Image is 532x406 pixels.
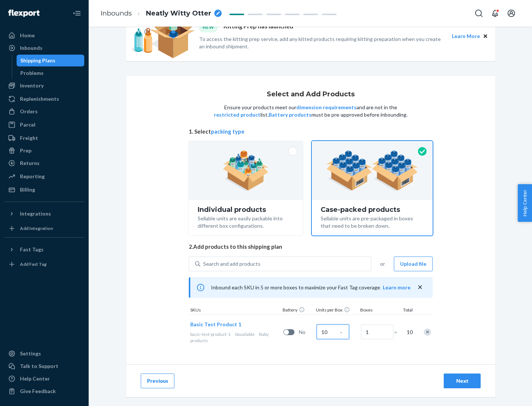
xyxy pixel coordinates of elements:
a: Replenishments [4,93,84,105]
input: Case Quantity [317,324,349,339]
div: Case-packed products [321,206,424,213]
div: Talk to Support [20,362,58,370]
div: Individual products [198,206,294,213]
div: Give Feedback [20,388,56,395]
div: Sellable units are easily packable into different box configurations. [198,213,294,230]
div: Integrations [20,210,51,217]
button: Close Navigation [69,6,84,21]
div: Search and add products [203,260,260,268]
button: dimension requirements [296,104,357,111]
div: Freight [20,134,38,142]
div: Home [20,32,35,39]
button: Fast Tags [4,244,84,255]
img: Flexport logo [8,10,40,17]
div: Orders [20,108,38,115]
div: SKUs [189,307,281,314]
button: restricted product [214,111,260,118]
div: Reporting [20,173,45,180]
div: Inbounds [20,44,42,52]
div: Remove Item [424,328,431,336]
button: Battery products [269,111,311,118]
button: Upload file [394,257,433,271]
div: Fast Tags [20,246,44,253]
a: Settings [4,348,84,359]
a: Shipping Plans [17,55,85,66]
div: Inventory [20,82,44,89]
div: Inbound each SKU in 5 or more boxes to maximize your Fast Tag coverage [189,277,433,298]
div: Prep [20,147,31,154]
button: Basic Test Product 1 [190,321,241,328]
div: Replenishments [20,95,59,103]
p: Ensure your products meet our and are not in the list. must be pre-approved before inbounding. [213,104,408,118]
span: Neatly Witty Otter [146,9,211,18]
a: Home [4,30,84,41]
div: Next [450,377,474,385]
button: Learn more [383,284,410,291]
div: Parcel [20,121,35,128]
a: Orders [4,106,84,117]
a: Freight [4,132,84,144]
div: NEW [199,22,218,32]
p: To access the kitting prep service, add any kitted products requiring kitting preparation when yo... [199,35,445,50]
a: Add Fast Tag [4,258,84,270]
a: Inventory [4,80,84,92]
span: 2. Add products to this shipping plan [189,243,433,251]
button: close [416,283,424,291]
a: Returns [4,157,84,169]
span: or [380,260,385,268]
a: Inbounds [4,42,84,54]
button: Open Search Box [471,6,486,21]
span: 1. Select [189,128,433,135]
p: Kitting Prep has launched [224,22,293,32]
div: Help Center [20,375,50,382]
h1: Select and Add Products [267,91,355,98]
button: Open account menu [504,6,519,21]
span: No [299,328,314,336]
button: Learn More [452,32,480,40]
a: Help Center [4,373,84,385]
div: Battery [281,307,314,314]
a: Reporting [4,171,84,182]
span: = [394,328,402,336]
button: Close [481,32,490,40]
button: Open notifications [488,6,502,21]
button: packing type [211,128,245,135]
span: Basic Test Product 1 [190,321,241,327]
div: Settings [20,350,41,357]
div: Total [396,307,414,314]
div: Problems [20,69,44,77]
a: Billing [4,184,84,196]
div: Sellable units are pre-packaged in boxes that need to be broken down. [321,213,424,230]
span: 10 [405,328,413,336]
span: basic-test-product-1 [190,331,231,337]
div: Units per Box [314,307,359,314]
ol: breadcrumbs [95,3,228,24]
div: Baby products [190,331,280,344]
button: Next [444,374,481,388]
div: Boxes [359,307,396,314]
a: Inbounds [100,9,132,17]
img: individual-pack.facf35554cb0f1810c75b2bd6df2d64e.png [223,150,269,191]
a: Parcel [4,119,84,131]
a: Add Integration [4,223,84,234]
div: Returns [20,159,40,167]
div: Shipping Plans [20,57,55,64]
button: Help Center [518,184,532,222]
button: Integrations [4,208,84,220]
a: Problems [17,67,85,79]
span: 0 available [235,331,255,337]
div: Add Fast Tag [20,261,47,267]
button: Previous [141,374,174,388]
a: Talk to Support [4,360,84,372]
img: case-pack.59cecea509d18c883b923b81aeac6d0b.png [326,150,418,191]
button: Give Feedback [4,385,84,397]
div: Add Integration [20,225,53,231]
div: Billing [20,186,35,193]
input: Number of boxes [361,324,393,339]
a: Prep [4,145,84,156]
